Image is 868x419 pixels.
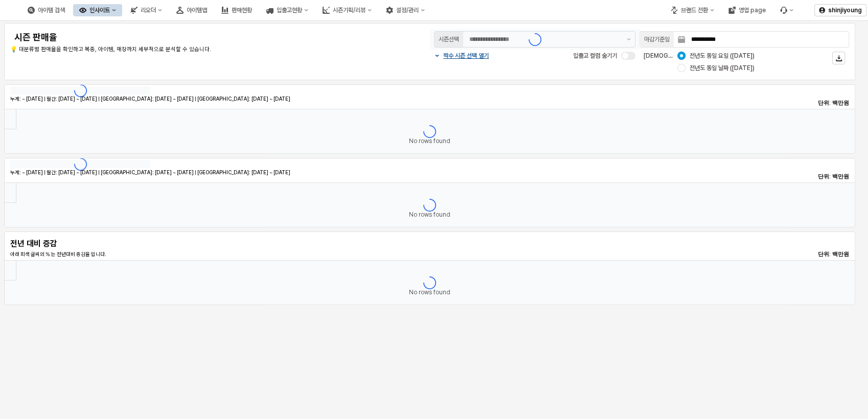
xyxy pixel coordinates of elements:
[774,4,800,16] div: 버그 제보 및 기능 개선 요청
[573,52,617,59] span: 입출고 컬럼 숨기기
[690,52,755,60] span: 전년도 동일 요일 ([DATE])
[277,7,302,14] div: 입출고현황
[814,4,866,16] button: shinjiyoung
[681,7,708,14] div: 브랜드 전환
[644,34,670,44] div: 마감기준일
[10,95,569,103] p: 누계: ~ [DATE] | 월간: [DATE] ~ [DATE] | [GEOGRAPHIC_DATA]: [DATE] ~ [DATE] | [GEOGRAPHIC_DATA]: [DAT...
[38,7,65,14] div: 아이템 검색
[396,7,419,14] div: 설정/관리
[644,52,725,59] span: [DEMOGRAPHIC_DATA] 기준:
[779,172,849,181] p: 단위: 백만원
[739,7,766,14] div: 영업 page
[10,45,360,54] p: 💡 대분류별 판매율을 확인하고 복종, 아이템, 매장까지 세부적으로 분석할 수 있습니다.
[665,4,720,16] button: 브랜드 전환
[690,64,755,72] span: 전년도 동일 날짜 ([DATE])
[73,4,122,16] button: 인사이트
[333,7,366,14] div: 시즌기획/리뷰
[215,4,258,16] button: 판매현황
[187,7,207,14] div: 아이템맵
[316,4,378,16] button: 시즌기획/리뷰
[10,239,150,249] h5: 전년 대비 증감
[828,6,862,14] p: shinjiyoung
[141,7,156,14] div: 리오더
[89,7,110,14] div: 인사이트
[21,4,71,16] button: 아이템 검색
[232,7,252,14] div: 판매현황
[170,4,213,16] button: 아이템맵
[443,52,489,60] p: 짝수 시즌 선택 열기
[779,99,849,107] p: 단위: 백만원
[10,169,569,176] p: 누계: ~ [DATE] | 월간: [DATE] ~ [DATE] | [GEOGRAPHIC_DATA]: [DATE] ~ [DATE] | [GEOGRAPHIC_DATA]: [DAT...
[260,4,314,16] button: 입출고현황
[380,4,431,16] button: 설정/관리
[10,250,569,258] p: 아래 회색 글씨의 % 는 전년대비 증감율 입니다.
[722,4,772,16] button: 영업 page
[14,32,356,42] h4: 시즌 판매율
[434,52,489,60] button: 짝수 시즌 선택 열기
[779,250,849,259] p: 단위: 백만원
[124,4,168,16] button: 리오더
